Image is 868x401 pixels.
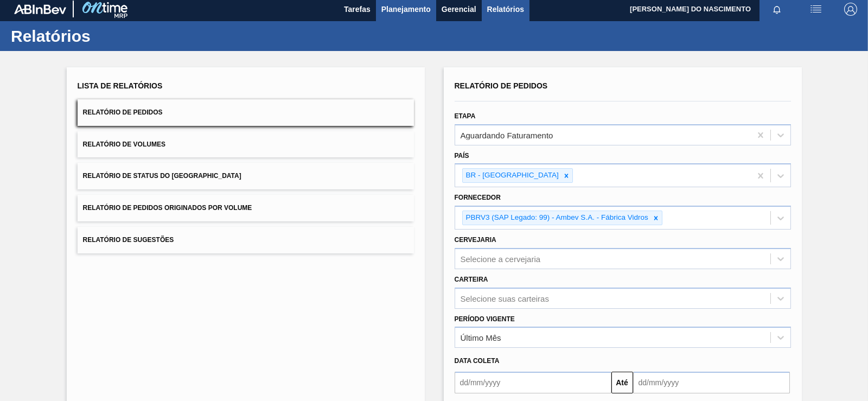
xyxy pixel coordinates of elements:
button: Notificações [759,2,794,17]
button: Relatório de Pedidos Originados por Volume [78,195,414,221]
div: Selecione suas carteiras [461,294,549,303]
button: Relatório de Volumes [78,131,414,158]
span: Relatório de Pedidos [83,109,163,116]
span: Data coleta [455,357,500,365]
div: PBRV3 (SAP Legado: 99) - Ambev S.A. - Fábrica Vidros [463,211,650,225]
button: Relatório de Pedidos [78,99,414,126]
label: Carteira [455,276,488,283]
span: Tarefas [344,3,371,16]
button: Relatório de Sugestões [78,227,414,253]
div: Aguardando Faturamento [461,130,553,139]
span: Relatório de Pedidos [455,81,548,90]
span: Gerencial [442,3,476,16]
div: BR - [GEOGRAPHIC_DATA] [463,169,560,182]
label: Período Vigente [455,315,515,323]
img: TNhmsLtSVTkK8tSr43FrP2fwEKptu5GPRR3wAAAABJRU5ErkJggg== [14,4,66,14]
input: dd/mm/yyyy [455,372,611,393]
button: Até [611,372,633,393]
img: Logout [844,3,857,16]
span: Lista de Relatórios [78,81,163,90]
span: Planejamento [381,3,431,16]
span: Relatório de Sugestões [83,236,174,244]
div: Último Mês [461,333,501,342]
h1: Relatórios [11,30,203,42]
span: Relatórios [487,3,524,16]
label: Cervejaria [455,236,496,244]
span: Relatório de Volumes [83,141,165,148]
img: userActions [809,3,822,16]
label: Fornecedor [455,194,501,201]
button: Relatório de Status do [GEOGRAPHIC_DATA] [78,163,414,189]
div: Selecione a cervejaria [461,254,541,263]
span: Relatório de Status do [GEOGRAPHIC_DATA] [83,172,241,180]
input: dd/mm/yyyy [633,372,790,393]
label: País [455,152,469,160]
label: Etapa [455,112,476,120]
span: Relatório de Pedidos Originados por Volume [83,204,252,212]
